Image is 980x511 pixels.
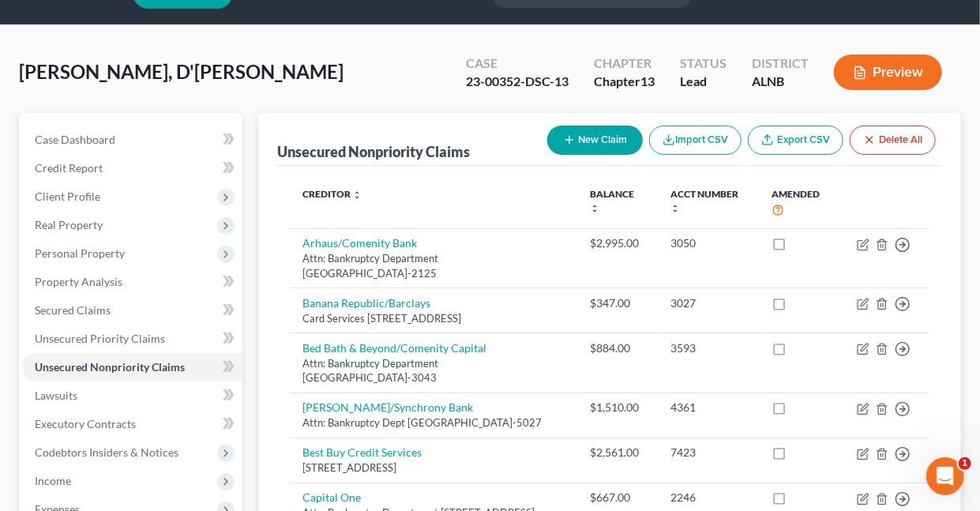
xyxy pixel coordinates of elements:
div: $2,995.00 [591,235,645,251]
a: Credit Report [22,154,242,182]
div: Card Services [STREET_ADDRESS] [302,311,565,326]
i: unfold_more [352,190,362,200]
button: Preview [834,54,942,90]
a: Lawsuits [22,381,242,410]
span: Unsecured Nonpriority Claims [35,360,185,374]
div: Attn: Bankruptcy Dept [GEOGRAPHIC_DATA]-5027 [302,415,565,430]
a: Balance unfold_more [591,188,635,213]
iframe: Intercom live chat [926,457,964,495]
div: 3027 [670,295,746,311]
span: Income [35,474,71,487]
a: Acct Number unfold_more [670,188,738,213]
i: unfold_more [591,204,600,213]
span: Lawsuits [35,389,77,402]
div: District [752,54,809,73]
div: Lead [680,73,727,91]
div: $884.00 [591,340,645,356]
div: $2,561.00 [591,445,645,460]
div: Case [466,54,569,73]
div: ALNB [752,73,809,91]
th: Amended [759,178,844,228]
span: Property Analysis [35,275,122,288]
button: New Claim [547,126,643,155]
a: Capital One [302,490,361,504]
div: Chapter [594,73,655,91]
div: 7423 [670,445,746,460]
div: Attn: Bankruptcy Department [GEOGRAPHIC_DATA]-3043 [302,356,565,385]
div: Status [680,54,727,73]
a: Bed Bath & Beyond/Comenity Capital [302,341,486,355]
span: Client Profile [35,190,100,203]
div: 4361 [670,400,746,415]
span: Secured Claims [35,303,111,317]
span: [PERSON_NAME], D'[PERSON_NAME] [19,60,344,83]
a: Best Buy Credit Services [302,445,422,459]
a: Creditor unfold_more [302,188,362,200]
div: 23-00352-DSC-13 [466,73,569,91]
span: Real Property [35,218,103,231]
a: Banana Republic/Barclays [302,296,430,310]
span: 1 [959,457,971,470]
div: $347.00 [591,295,645,311]
a: Unsecured Priority Claims [22,325,242,353]
button: Delete All [850,126,936,155]
span: Executory Contracts [35,417,136,430]
div: $1,510.00 [591,400,645,415]
span: Credit Report [35,161,103,175]
div: Chapter [594,54,655,73]
div: 2246 [670,490,746,505]
button: Import CSV [649,126,742,155]
div: [STREET_ADDRESS] [302,460,565,475]
span: Unsecured Priority Claims [35,332,165,345]
a: Unsecured Nonpriority Claims [22,353,242,381]
a: Executory Contracts [22,410,242,438]
div: 3593 [670,340,746,356]
a: Secured Claims [22,296,242,325]
a: [PERSON_NAME]/Synchrony Bank [302,400,473,414]
a: Export CSV [748,126,843,155]
div: $667.00 [591,490,645,505]
i: unfold_more [670,204,680,213]
span: Case Dashboard [35,133,115,146]
div: Unsecured Nonpriority Claims [277,142,470,161]
span: Personal Property [35,246,125,260]
a: Property Analysis [22,268,242,296]
div: Attn: Bankruptcy Department [GEOGRAPHIC_DATA]-2125 [302,251,565,280]
span: 13 [640,73,655,88]
span: Codebtors Insiders & Notices [35,445,178,459]
div: 3050 [670,235,746,251]
a: Case Dashboard [22,126,242,154]
a: Arhaus/Comenity Bank [302,236,417,250]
